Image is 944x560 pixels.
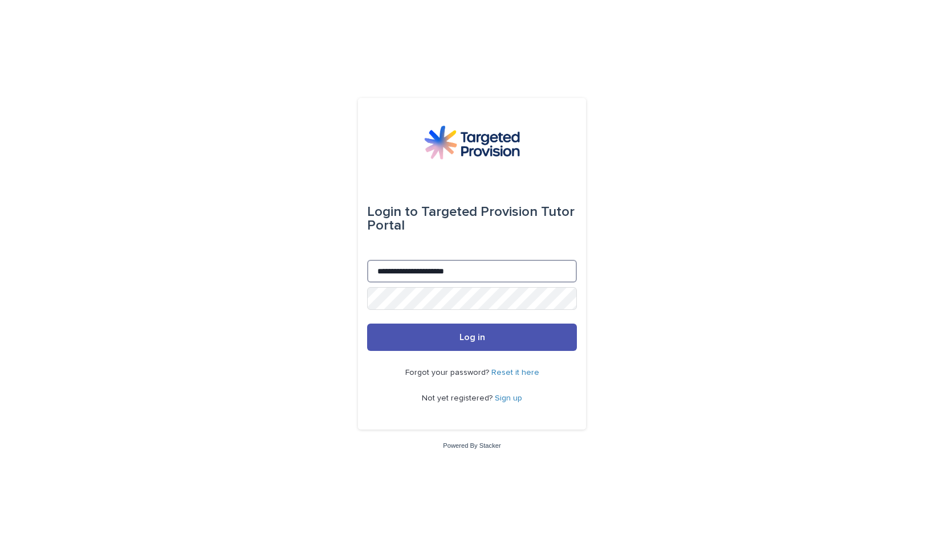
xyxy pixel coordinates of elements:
[422,394,495,402] span: Not yet registered?
[367,196,577,242] div: Targeted Provision Tutor Portal
[367,324,577,351] button: Log in
[443,442,501,449] a: Powered By Stacker
[459,333,485,342] span: Log in
[495,394,522,402] a: Sign up
[424,125,520,160] img: M5nRWzHhSzIhMunXDL62
[367,205,418,219] span: Login to
[491,369,539,377] a: Reset it here
[405,369,491,377] span: Forgot your password?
